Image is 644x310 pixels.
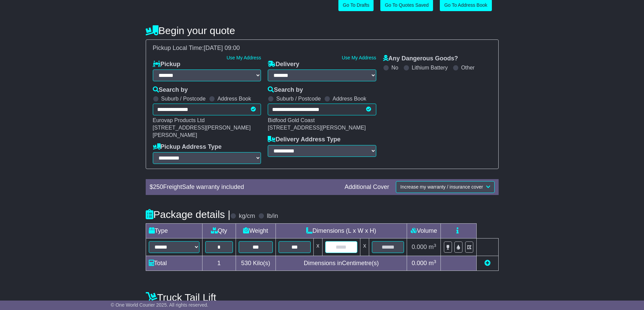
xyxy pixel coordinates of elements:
sup: 3 [434,259,436,264]
sup: 3 [434,243,436,248]
a: Use My Address [226,55,261,60]
span: 0.000 [412,244,427,250]
a: Use My Address [342,55,376,60]
td: 1 [202,256,236,271]
td: x [313,238,322,256]
label: Lithium Battery [412,64,448,71]
td: Volume [407,224,441,238]
label: Search by [268,86,303,94]
label: kg/cm [239,213,255,220]
td: Kilo(s) [236,256,276,271]
a: Add new item [484,260,491,266]
span: Increase my warranty / insurance cover [400,184,483,190]
label: Address Book [333,95,366,102]
label: Pickup [153,61,181,68]
h4: Package details | [146,209,231,220]
button: Increase my warranty / insurance cover [396,181,494,193]
label: Delivery [268,61,299,68]
label: Other [461,64,475,71]
span: Bidfood Gold Coast [268,117,315,123]
span: 0.000 [412,260,427,266]
h4: Begin your quote [146,25,499,36]
div: Additional Cover [341,184,392,191]
span: © One World Courier 2025. All rights reserved. [111,302,209,308]
span: m [429,244,436,250]
span: [STREET_ADDRESS][PERSON_NAME] [153,125,251,131]
span: [STREET_ADDRESS][PERSON_NAME] [268,125,366,131]
td: Dimensions (L x W x H) [276,224,407,238]
td: Total [146,256,202,271]
label: No [391,64,398,71]
label: Suburb / Postcode [161,95,206,102]
div: $ FreightSafe warranty included [146,184,341,191]
label: Any Dangerous Goods? [383,55,458,62]
td: x [360,238,369,256]
span: [PERSON_NAME] [153,132,197,138]
td: Dimensions in Centimetre(s) [276,256,407,271]
label: Pickup Address Type [153,143,222,151]
label: Delivery Address Type [268,136,340,143]
span: Eurovap Products Ltd [153,117,205,123]
span: 530 [241,260,251,266]
td: Qty [202,224,236,238]
label: Suburb / Postcode [276,95,321,102]
span: 250 [153,184,163,190]
label: lb/in [267,213,278,220]
label: Search by [153,86,188,94]
td: Type [146,224,202,238]
td: Weight [236,224,276,238]
label: Address Book [217,95,251,102]
h4: Truck Tail Lift [146,292,499,303]
div: Pickup Local Time: [149,45,495,52]
span: m [429,260,436,266]
span: [DATE] 09:00 [204,45,240,51]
